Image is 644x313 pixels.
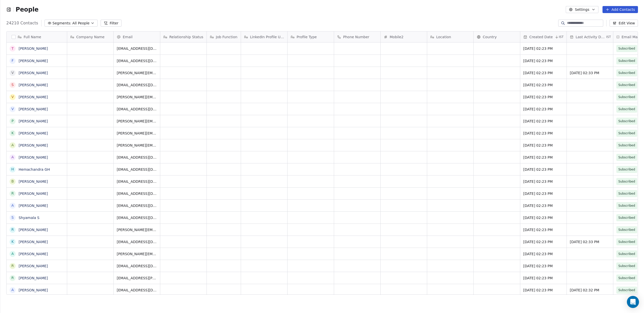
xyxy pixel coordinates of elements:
div: S [12,82,14,87]
a: [PERSON_NAME] [19,59,48,63]
span: [EMAIL_ADDRESS][DOMAIN_NAME] [117,203,157,208]
button: Filter [101,20,122,27]
span: Subscribed [618,167,635,172]
a: [PERSON_NAME] [19,192,48,196]
span: [EMAIL_ADDRESS][DOMAIN_NAME] [117,191,157,196]
span: [DATE] 02:23 PM [523,263,563,269]
div: B [11,179,14,184]
div: Profile Type [288,31,334,42]
a: [PERSON_NAME] [19,276,48,280]
span: [DATE] 02:23 PM [523,239,563,244]
div: A [11,155,14,160]
span: [EMAIL_ADDRESS][DOMAIN_NAME] [117,46,157,51]
a: [PERSON_NAME] [19,107,48,111]
span: Subscribed [618,215,635,220]
span: [EMAIL_ADDRESS][DOMAIN_NAME] [117,215,157,220]
div: V [11,94,14,100]
span: Subscribed [618,263,635,269]
div: R [11,227,14,232]
span: [DATE] 02:23 PM [523,131,563,136]
span: [DATE] 02:23 PM [523,179,563,184]
div: V [11,106,14,112]
a: [PERSON_NAME] [19,240,48,244]
span: [EMAIL_ADDRESS][DOMAIN_NAME] [117,179,157,184]
span: [DATE] 02:23 PM [523,276,563,281]
div: Company Name [67,31,113,42]
span: LinkedIn Profile URL [250,34,284,39]
div: F [12,58,14,63]
a: [PERSON_NAME] [19,288,48,292]
button: Edit View [610,20,638,27]
div: R [11,191,14,196]
span: Job Function [216,34,237,39]
span: Subscribed [618,179,635,184]
div: A [11,203,14,208]
a: [PERSON_NAME] [19,71,48,75]
a: [PERSON_NAME] [19,252,48,256]
div: P [12,118,14,124]
div: Phone Number [334,31,380,42]
span: Created Date [529,34,553,39]
span: [DATE] 02:23 PM [523,227,563,232]
div: S [12,215,14,220]
div: Relationship Status [160,31,207,42]
span: [DATE] 02:33 PM [570,239,610,244]
span: Subscribed [618,143,635,148]
span: Subscribed [618,107,635,112]
div: T [12,46,14,51]
span: Segments: [53,21,71,26]
span: Subscribed [618,155,635,160]
a: [PERSON_NAME] [19,180,48,184]
div: A [11,143,14,148]
span: IST [559,35,563,39]
a: [PERSON_NAME] [19,143,48,147]
div: Email [114,31,160,42]
a: Hemachandra GH [19,167,50,171]
span: Subscribed [618,70,635,75]
span: [DATE] 02:33 PM [570,70,610,75]
div: A [11,251,14,256]
span: Location [436,34,451,39]
span: [DATE] 02:23 PM [523,203,563,208]
div: H [11,167,14,172]
span: Profile Type [297,34,317,39]
span: Subscribed [618,239,635,244]
span: Phone Number [343,34,369,39]
span: [EMAIL_ADDRESS][DOMAIN_NAME] [117,107,157,112]
a: [PERSON_NAME] [19,204,48,208]
span: [DATE] 02:23 PM [523,95,563,100]
span: Subscribed [618,203,635,208]
a: [PERSON_NAME] [19,83,48,87]
span: All People [72,21,90,26]
a: [PERSON_NAME] [19,228,48,232]
span: [EMAIL_ADDRESS][DOMAIN_NAME] [117,263,157,269]
div: K [11,130,14,136]
span: IST [606,35,611,39]
span: [DATE] 02:23 PM [523,155,563,160]
a: [PERSON_NAME] [19,47,48,51]
a: [PERSON_NAME] [19,119,48,123]
button: Add Contacts [602,6,638,13]
span: [DATE] 02:23 PM [523,70,563,75]
div: Mobile2 [381,31,427,42]
button: Settings [566,6,598,13]
span: [EMAIL_ADDRESS][PERSON_NAME][DOMAIN_NAME] [117,276,157,281]
a: [PERSON_NAME] [19,95,48,99]
a: [PERSON_NAME] [19,131,48,135]
span: [DATE] 02:23 PM [523,191,563,196]
span: [DATE] 02:23 PM [523,58,563,63]
span: [EMAIL_ADDRESS][DOMAIN_NAME] [117,239,157,244]
div: LinkedIn Profile URL [241,31,287,42]
span: Company Name [76,34,104,39]
span: [PERSON_NAME][EMAIL_ADDRESS][DOMAIN_NAME] [117,95,157,100]
span: Relationship Status [169,34,203,39]
span: Subscribed [618,227,635,232]
span: People [16,6,38,13]
div: grid [7,42,67,295]
span: [EMAIL_ADDRESS][DOMAIN_NAME] [117,82,157,87]
span: Subscribed [618,82,635,87]
span: [EMAIL_ADDRESS][DOMAIN_NAME] [117,167,157,172]
div: A [11,287,14,293]
span: Subscribed [618,288,635,293]
div: Location [427,31,473,42]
